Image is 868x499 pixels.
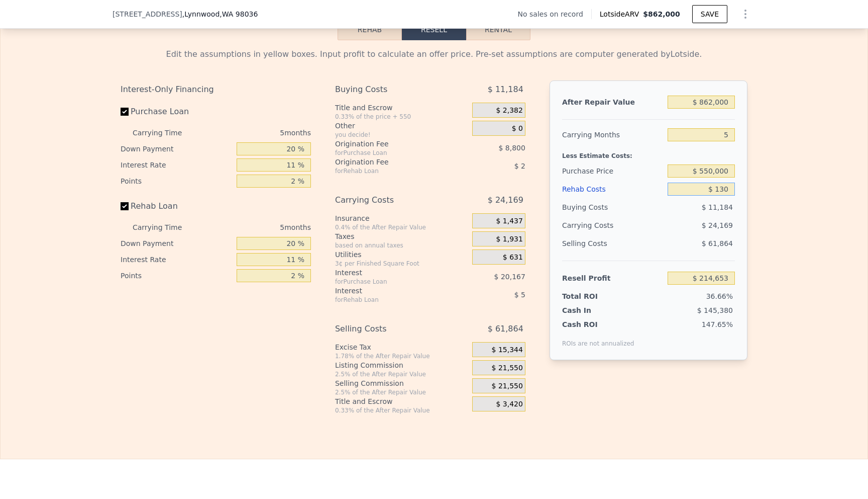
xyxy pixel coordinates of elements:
div: Excise Tax [335,342,468,352]
div: Title and Escrow [335,103,468,113]
div: Rehab Costs [562,180,664,198]
span: $ 11,184 [702,203,733,211]
div: Taxes [335,231,468,241]
div: Interest [335,286,447,296]
div: Utilities [335,249,468,260]
span: $ 8,800 [498,144,525,152]
div: Carrying Costs [335,191,447,209]
div: 1.78% of the After Repair Value [335,352,468,360]
span: $ 1,931 [496,235,522,244]
div: for Purchase Loan [335,149,447,157]
div: Purchase Price [562,162,664,180]
div: Down Payment [121,141,233,157]
div: Insurance [335,213,468,223]
span: , Lynnwood [182,9,258,19]
div: Edit the assumptions in yellow boxes. Input profit to calculate an offer price. Pre-set assumptio... [121,48,747,60]
div: Interest Rate [121,252,233,268]
div: Interest-Only Financing [121,80,311,99]
label: Rehab Loan [121,197,233,215]
span: $862,000 [643,10,680,18]
div: Selling Commission [335,378,468,388]
div: for Rehab Loan [335,167,447,175]
div: After Repair Value [562,93,664,111]
button: Show Options [735,4,755,24]
span: $ 20,167 [494,273,525,281]
span: $ 24,169 [702,221,733,229]
div: Listing Commission [335,360,468,370]
div: based on annual taxes [335,241,468,249]
div: ROIs are not annualized [562,329,634,348]
div: No sales on record [518,9,591,19]
div: Less Estimate Costs: [562,144,735,162]
div: Origination Fee [335,139,447,149]
span: $ 21,550 [492,382,523,391]
span: $ 2 [514,162,525,170]
div: Buying Costs [335,80,447,99]
div: Interest Rate [121,157,233,173]
div: Points [121,173,233,189]
div: 0.33% of the price + 550 [335,113,468,121]
input: Rehab Loan [121,202,129,210]
div: for Purchase Loan [335,278,447,286]
button: SAVE [692,5,727,23]
div: Resell Profit [562,269,664,287]
div: 2.5% of the After Repair Value [335,388,468,396]
div: Carrying Months [562,126,664,144]
span: 36.66% [706,292,733,300]
div: Interest [335,268,447,278]
span: $ 0 [512,124,523,133]
span: 147.65% [702,320,733,328]
span: $ 24,169 [488,191,523,209]
span: $ 5 [514,291,525,299]
button: Resell [402,19,466,40]
div: Buying Costs [562,198,664,216]
div: you decide! [335,131,468,139]
div: Down Payment [121,235,233,252]
div: Cash In [562,305,625,315]
div: Carrying Time [133,219,198,235]
div: 3¢ per Finished Square Foot [335,260,468,268]
span: $ 145,380 [697,306,733,314]
span: Lotside ARV [600,9,643,19]
div: 2.5% of the After Repair Value [335,370,468,378]
div: Other [335,121,468,131]
span: $ 1,437 [496,217,522,226]
div: Selling Costs [335,320,447,338]
span: , WA 98036 [220,10,258,18]
div: 0.4% of the After Repair Value [335,223,468,231]
div: Points [121,268,233,284]
div: 5 months [202,125,311,141]
span: $ 61,864 [488,320,523,338]
button: Rehab [338,19,402,40]
div: Total ROI [562,291,625,301]
div: Cash ROI [562,319,634,329]
button: Rental [466,19,530,40]
div: 5 months [202,219,311,235]
span: [STREET_ADDRESS] [113,9,182,19]
div: Title and Escrow [335,396,468,406]
span: $ 15,344 [492,346,523,355]
span: $ 21,550 [492,364,523,373]
span: $ 61,864 [702,239,733,247]
span: $ 11,184 [488,80,523,99]
span: $ 2,382 [496,106,522,115]
span: $ 3,420 [496,400,522,409]
div: Carrying Costs [562,216,625,234]
div: 0.33% of the After Repair Value [335,406,468,414]
div: for Rehab Loan [335,296,447,304]
div: Origination Fee [335,157,447,167]
div: Carrying Time [133,125,198,141]
label: Purchase Loan [121,103,233,121]
div: Selling Costs [562,234,664,253]
input: Purchase Loan [121,108,129,116]
span: $ 631 [503,253,523,262]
